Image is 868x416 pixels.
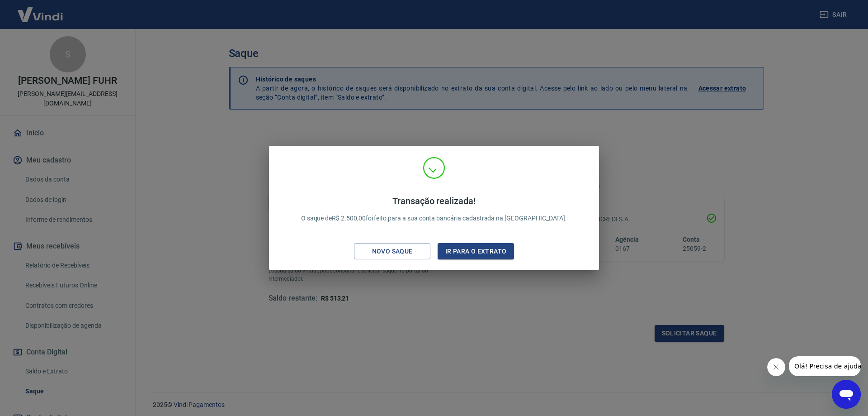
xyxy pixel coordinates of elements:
[354,243,430,260] button: Novo saque
[789,356,861,376] iframe: Mensagem da empresa
[5,6,76,14] span: Olá! Precisa de ajuda?
[438,243,514,260] button: Ir para o extrato
[767,358,785,376] iframe: Fechar mensagem
[361,246,424,257] div: Novo saque
[832,380,861,409] iframe: Botão para abrir a janela de mensagens
[301,196,567,206] h4: Transação realizada!
[301,196,567,223] p: O saque de R$ 2.500,00 foi feito para a sua conta bancária cadastrada na [GEOGRAPHIC_DATA].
